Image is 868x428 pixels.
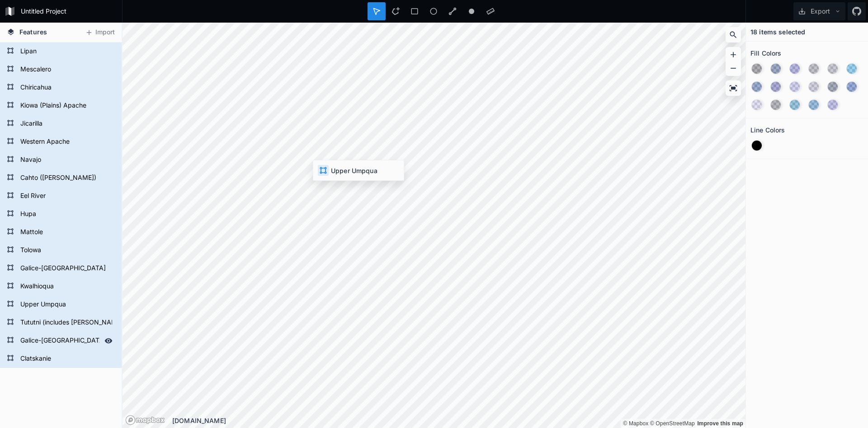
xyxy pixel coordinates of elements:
[750,123,785,137] h2: Line Colors
[125,415,165,425] a: Mapbox logo
[697,420,743,427] a: Map feedback
[172,416,745,425] div: [DOMAIN_NAME]
[19,27,47,37] span: Features
[80,25,119,40] button: Import
[793,2,845,20] button: Export
[623,420,648,427] a: Mapbox
[750,27,805,37] h4: 18 items selected
[650,420,695,427] a: OpenStreetMap
[750,46,782,60] h2: Fill Colors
